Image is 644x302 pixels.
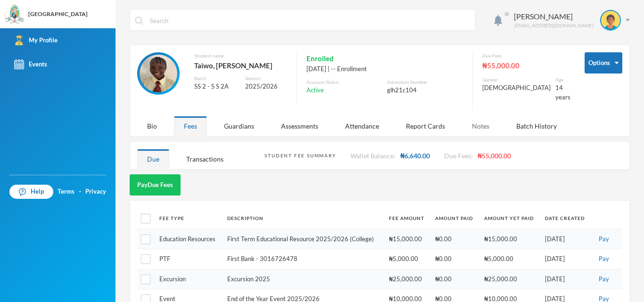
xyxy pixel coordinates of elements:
[174,116,207,136] div: Fees
[396,116,455,136] div: Report Cards
[135,16,143,25] img: search
[555,76,570,83] div: Age
[387,86,463,95] div: glh21c104
[601,11,620,30] img: STUDENT
[28,10,88,18] div: [GEOGRAPHIC_DATA]
[555,83,570,102] div: 14 years
[479,269,540,289] td: ₦25,000.00
[14,59,47,69] div: Events
[540,208,591,229] th: Date Created
[514,22,593,29] div: [EMAIL_ADDRESS][DOMAIN_NAME]
[5,5,24,24] img: logo
[85,187,106,196] a: Privacy
[540,269,591,289] td: [DATE]
[9,185,53,199] a: Help
[245,75,287,82] div: Session
[223,249,384,269] td: First Bank - 3016726478
[306,79,382,86] div: Account Status
[155,208,223,229] th: Fee Type
[479,229,540,249] td: ₦15,000.00
[430,208,479,229] th: Amount Paid
[264,152,336,159] div: Student Fee Summary
[335,116,389,136] div: Attendance
[514,11,593,22] div: [PERSON_NAME]
[194,52,287,59] div: Student name
[223,208,384,229] th: Description
[384,269,430,289] td: ₦25,000.00
[306,52,334,65] span: Enrolled
[482,52,570,59] div: Due Fees
[306,65,463,74] div: [DATE] | -- Enrollment
[155,269,223,289] td: Excursion
[596,234,612,245] button: Pay
[223,229,384,249] td: First Term Educational Resource 2025/2026 (College)
[585,52,622,73] button: Options
[444,152,473,160] span: Due Fees:
[79,187,81,196] div: ·
[506,116,567,136] div: Batch History
[149,10,470,31] input: Search
[194,75,238,82] div: Batch
[214,116,264,136] div: Guardians
[384,229,430,249] td: ₦15,000.00
[245,82,287,91] div: 2025/2026
[400,152,430,160] span: ₦6,640.00
[430,249,479,269] td: ₦0.00
[130,174,181,196] button: PayDue Fees
[596,274,612,285] button: Pay
[176,149,233,169] div: Transactions
[540,249,591,269] td: [DATE]
[384,249,430,269] td: ₦5,000.00
[271,116,328,136] div: Assessments
[194,59,287,72] div: Taiwo, [PERSON_NAME]
[462,116,499,136] div: Notes
[384,208,430,229] th: Fee Amount
[14,35,58,45] div: My Profile
[306,86,324,95] span: Active
[350,152,396,160] span: Wallet Balance:
[430,229,479,249] td: ₦0.00
[137,116,167,136] div: Bio
[479,208,540,229] th: Amount Yet Paid
[155,229,223,249] td: Education Resources
[482,83,551,93] div: [DEMOGRAPHIC_DATA]
[596,254,612,264] button: Pay
[140,55,177,92] img: STUDENT
[540,229,591,249] td: [DATE]
[58,187,74,196] a: Terms
[155,249,223,269] td: PTF
[482,59,570,72] div: ₦55,000.00
[137,149,169,169] div: Due
[430,269,479,289] td: ₦0.00
[223,269,384,289] td: Excursion 2025
[482,76,551,83] div: Gender
[194,82,238,91] div: SS 2 - S S 2A
[387,79,463,86] div: Admission Number
[478,152,511,160] span: ₦55,000.00
[479,249,540,269] td: ₦5,000.00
